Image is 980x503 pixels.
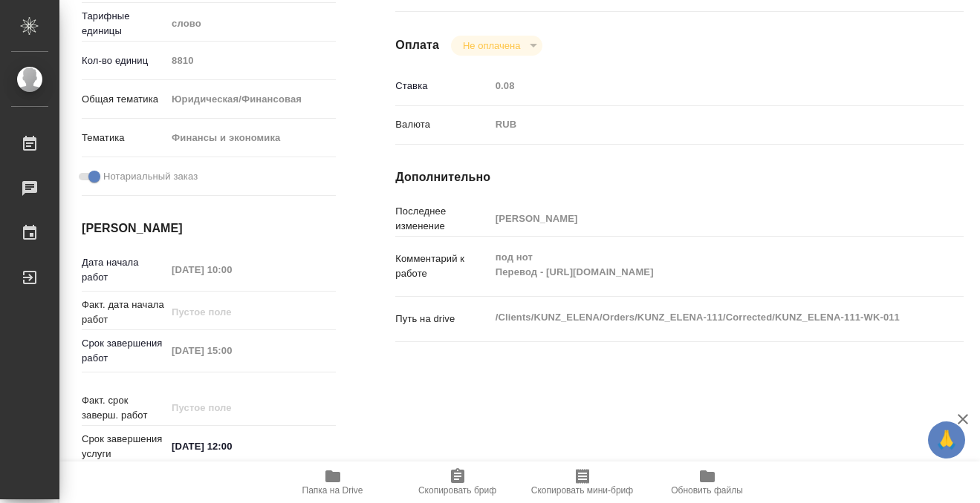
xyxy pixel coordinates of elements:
h4: [PERSON_NAME] [82,220,336,237]
p: Путь на drive [395,312,490,326]
button: Обновить файлы [645,461,770,503]
input: ✎ Введи что-нибудь [166,435,296,457]
div: RUB [490,112,916,137]
p: Тарифные единицы [82,9,166,39]
input: Пустое поле [490,75,916,96]
input: Пустое поле [166,259,296,280]
p: Ставка [395,79,490,93]
p: Срок завершения работ [82,336,166,366]
button: Не оплачена [458,39,525,52]
p: Тематика [82,131,166,145]
div: Юридическая/Финансовая [166,87,336,112]
input: Пустое поле [166,340,296,361]
span: Скопировать мини-бриф [531,485,633,496]
h4: Дополнительно [395,168,964,186]
p: Срок завершения услуги [82,432,166,461]
p: Общая тематика [82,92,166,107]
p: Комментарий к работе [395,251,490,281]
p: Валюта [395,117,490,132]
input: Пустое поле [166,50,336,71]
p: Дата начала работ [82,255,166,285]
span: Нотариальный заказ [103,169,198,184]
span: Скопировать бриф [418,485,496,496]
input: Пустое поле [166,301,296,323]
p: Последнее изменение [395,204,490,234]
button: 🙏 [928,421,965,458]
button: Папка на Drive [270,461,395,503]
p: Факт. срок заверш. работ [82,393,166,423]
span: Папка на Drive [302,485,363,496]
input: Пустое поле [490,208,916,229]
textarea: под нот Перевод - [URL][DOMAIN_NAME] [490,245,916,285]
button: Скопировать бриф [395,461,520,503]
div: Не оплачена [451,36,542,56]
p: Кол-во единиц [82,53,166,68]
div: слово [166,11,336,36]
textarea: /Clients/KUNZ_ELENA/Orders/KUNZ_ELENA-111/Corrected/KUNZ_ELENA-111-WK-011 [490,305,916,330]
h4: Оплата [395,36,439,54]
div: Финансы и экономика [166,125,336,151]
span: Обновить файлы [671,485,743,496]
p: Факт. дата начала работ [82,297,166,327]
button: Скопировать мини-бриф [520,461,645,503]
input: Пустое поле [166,397,296,418]
span: 🙏 [934,424,959,456]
